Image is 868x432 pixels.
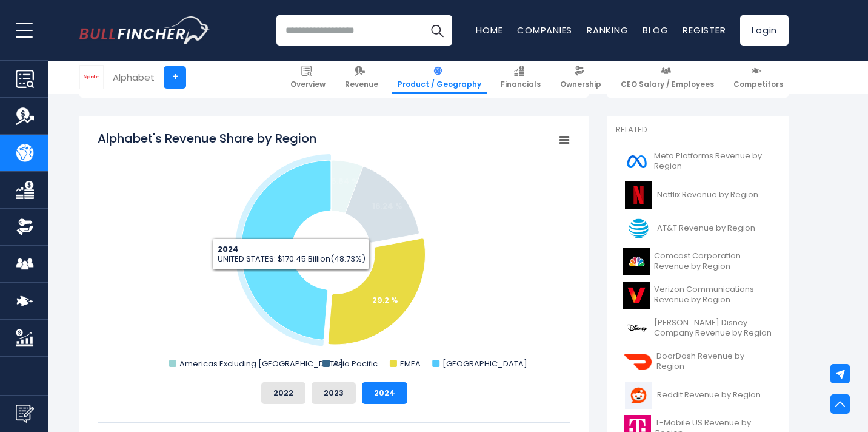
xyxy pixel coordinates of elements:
[372,200,402,212] text: 16.24 %
[79,16,210,44] img: Bullfincher logo
[616,212,780,245] a: AT&T Revenue by Region
[657,223,755,234] span: AT&T Revenue by Region
[616,245,780,278] a: Comcast Corporation Revenue by Region
[623,282,650,309] img: VZ logo
[656,351,772,372] span: DoorDash Revenue by Region
[400,358,421,370] text: EMEA
[616,145,780,178] a: Meta Platforms Revenue by Region
[245,243,277,255] text: 48.73 %
[98,130,570,373] svg: Alphabet's Revenue Share by Region
[555,61,607,94] a: Ownership
[733,79,783,89] span: Competitors
[79,16,210,44] a: Go to homepage
[728,61,789,94] a: Competitors
[331,175,359,187] text: 5.84 %
[616,312,780,345] a: [PERSON_NAME] Disney Company Revenue by Region
[615,61,719,94] a: CEO Salary / Employees
[333,358,378,370] text: Asia Pacific
[654,285,772,305] span: Verizon Communications Revenue by Region
[643,24,668,36] a: Blog
[312,382,356,404] button: 2023
[623,382,653,409] img: RDDT logo
[560,79,601,89] span: Ownership
[657,390,761,400] span: Reddit Revenue by Region
[616,125,780,135] p: Related
[501,79,541,89] span: Financials
[740,15,789,46] a: Login
[80,66,103,89] img: GOOGL logo
[372,294,398,306] text: 29.2 %
[422,15,452,46] button: Search
[621,79,714,89] span: CEO Salary / Employees
[442,358,527,370] text: [GEOGRAPHIC_DATA]
[113,70,155,84] div: Alphabet
[623,348,653,376] img: DASH logo
[683,24,726,36] a: Register
[179,358,343,370] text: Americas Excluding [GEOGRAPHIC_DATA]
[616,178,780,212] a: Netflix Revenue by Region
[345,79,378,89] span: Revenue
[623,315,650,342] img: DIS logo
[616,379,780,412] a: Reddit Revenue by Region
[362,382,407,404] button: 2024
[654,151,772,172] span: Meta Platforms Revenue by Region
[16,218,34,236] img: Ownership
[339,61,384,94] a: Revenue
[654,251,772,272] span: Comcast Corporation Revenue by Region
[476,24,502,36] a: Home
[657,190,758,200] span: Netflix Revenue by Region
[654,318,772,339] span: [PERSON_NAME] Disney Company Revenue by Region
[517,24,572,36] a: Companies
[587,24,628,36] a: Ranking
[398,79,481,89] span: Product / Geography
[623,181,653,209] img: NFLX logo
[392,61,487,94] a: Product / Geography
[623,148,650,175] img: META logo
[616,278,780,312] a: Verizon Communications Revenue by Region
[495,61,546,94] a: Financials
[285,61,331,94] a: Overview
[261,382,305,404] button: 2022
[623,215,653,242] img: T logo
[164,66,186,89] a: +
[616,345,780,379] a: DoorDash Revenue by Region
[623,248,650,275] img: CMCSA logo
[98,130,316,147] tspan: Alphabet's Revenue Share by Region
[290,79,326,89] span: Overview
